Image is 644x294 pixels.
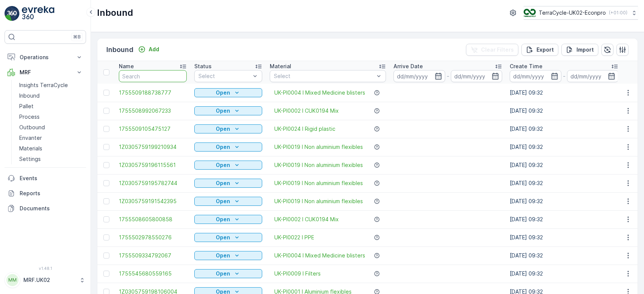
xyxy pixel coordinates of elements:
button: Open [194,251,262,260]
p: Envanter [19,134,42,142]
a: 1755509334792067 [119,252,187,259]
button: Open [194,142,262,152]
input: dd/mm/yyyy [510,70,561,82]
p: Clear Filters [481,46,514,54]
p: - [447,72,449,81]
button: Import [561,44,598,56]
a: UK-PI0002 I CUK0194 Mix [274,107,339,115]
button: Clear Filters [466,44,518,56]
td: [DATE] 09:32 [506,156,622,174]
a: 1755508992067233 [119,107,187,115]
td: [DATE] 09:32 [506,247,622,265]
p: Process [19,113,40,121]
td: [DATE] 09:32 [506,120,622,138]
p: Arrive Date [393,63,423,70]
button: Open [194,179,262,188]
p: TerraCycle-UK02-Econpro [539,9,606,17]
button: Open [194,233,262,242]
p: Open [216,89,230,96]
div: Toggle Row Selected [103,126,109,132]
td: [DATE] 09:32 [506,84,622,102]
button: Open [194,88,262,97]
a: UK-PI0009 I Filters [274,270,321,277]
p: Events [20,175,83,182]
a: UK-PI0024 I Rigid plastic [274,125,335,133]
img: logo_light-DOdMpM7g.png [22,6,54,21]
div: MM [6,274,18,286]
p: MRF.UK02 [23,276,75,284]
a: Events [5,171,86,186]
p: - [563,72,566,81]
div: Toggle Row Selected [103,198,109,204]
p: Status [194,63,212,70]
a: Settings [16,154,86,164]
p: Export [536,46,554,54]
input: dd/mm/yyyy [393,70,445,82]
p: Open [216,143,230,151]
p: Open [216,179,230,187]
a: UK-PI0004 I Mixed Medicine blisters [274,252,365,259]
a: UK-PI0022 I PPE [274,234,314,241]
p: Import [576,46,594,54]
p: Inbound [106,44,134,55]
p: Open [216,216,230,223]
button: MRF [5,65,86,80]
p: Pallet [19,103,34,110]
button: Open [194,215,262,224]
div: Toggle Row Selected [103,271,109,277]
a: Envanter [16,133,86,143]
p: Inbound [19,92,40,100]
a: Pallet [16,101,86,112]
input: dd/mm/yyyy [451,70,503,82]
a: 1755509105475127 [119,125,187,133]
button: Open [194,161,262,170]
div: Toggle Row Selected [103,180,109,186]
p: Open [216,125,230,133]
p: Create Time [510,63,543,70]
a: UK-PI0002 I CUK0194 Mix [274,216,339,223]
button: Add [135,45,162,54]
p: Settings [19,155,41,163]
a: 1755502978550276 [119,234,187,241]
a: 1Z0305759195782744 [119,179,187,187]
a: UK-PI0004 I Mixed Medicine blisters [274,89,365,96]
div: Toggle Row Selected [103,234,109,240]
a: UK-PI0019 I Non aluminium flexibles [274,198,363,205]
p: Insights TerraCycle [19,81,68,89]
p: Open [216,270,230,277]
p: Materials [19,145,42,152]
p: Open [216,198,230,205]
p: Open [216,252,230,259]
a: 1755508605800858 [119,216,187,223]
td: [DATE] 09:32 [506,228,622,247]
a: UK-PI0019 I Non aluminium flexibles [274,179,363,187]
button: Open [194,269,262,278]
div: Toggle Row Selected [103,144,109,150]
p: Documents [20,205,83,212]
td: [DATE] 09:32 [506,210,622,228]
a: UK-PI0019 I Non aluminium flexibles [274,161,363,169]
a: 1755509188738777 [119,89,187,96]
p: ( +01:00 ) [609,10,627,16]
a: 1755545680559165 [119,270,187,277]
div: Toggle Row Selected [103,162,109,168]
div: Toggle Row Selected [103,108,109,114]
td: [DATE] 09:32 [506,138,622,156]
a: 1Z0305759196115561 [119,161,187,169]
a: Inbound [16,90,86,101]
td: [DATE] 09:32 [506,192,622,210]
span: v 1.48.1 [5,266,86,271]
div: Toggle Row Selected [103,216,109,222]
